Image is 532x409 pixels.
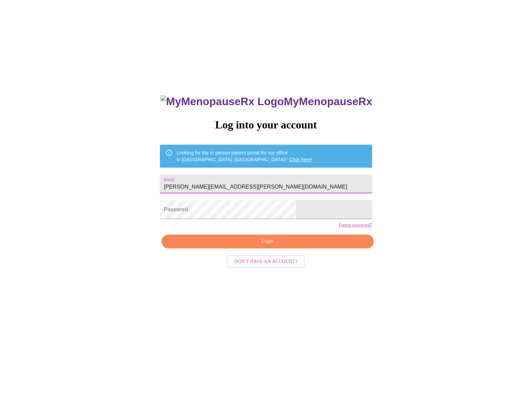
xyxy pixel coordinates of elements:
[177,147,312,166] div: Looking for the in person patient portal for our office in [GEOGRAPHIC_DATA], [GEOGRAPHIC_DATA]?
[169,237,366,246] span: Login
[161,95,372,108] h3: MyMenopauseRx
[162,235,374,248] button: Login
[225,258,307,264] a: Don't have an account?
[161,95,284,108] img: MyMenopauseRx Logo
[227,255,305,268] button: Don't have an account?
[235,258,298,266] span: Don't have an account?
[289,157,312,162] a: Click here!
[160,119,372,131] h3: Log into your account
[338,222,372,228] a: Forgot password?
